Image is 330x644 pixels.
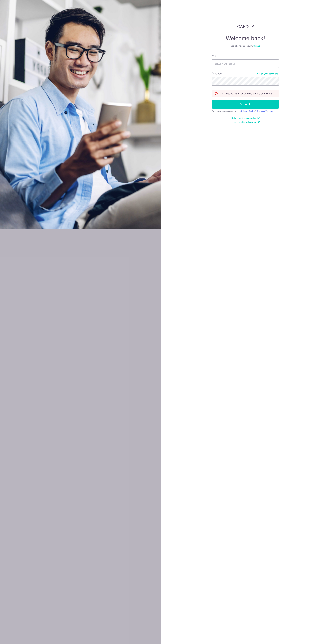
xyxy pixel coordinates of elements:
[231,117,260,119] a: Didn't receive unlock details?
[212,45,279,47] div: Don’t have an account?
[212,35,279,42] h4: Welcome back!
[257,110,274,112] a: Terms Of Service
[212,100,279,109] button: Log in
[220,92,273,95] p: You need to log in or sign up before continuing.
[212,110,279,113] div: By continuing you agree to our &
[212,72,223,75] label: Password
[231,121,260,123] a: Haven't confirmed your email?
[237,24,254,28] img: CardUp Logo
[212,59,279,68] input: Enter your Email
[212,54,217,57] label: Email
[253,45,260,47] a: Sign up
[257,72,279,75] a: Forgot your password?
[241,110,255,112] a: Privacy Policy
